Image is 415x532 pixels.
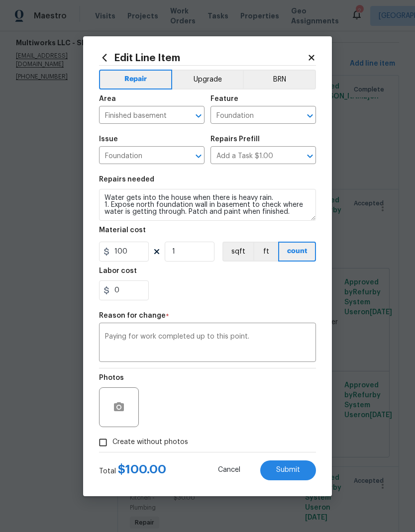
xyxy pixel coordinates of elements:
[192,149,206,163] button: Open
[99,52,307,63] h2: Edit Line Item
[260,460,316,480] button: Submit
[243,70,316,89] button: BRN
[99,267,137,274] h5: Labor cost
[303,149,317,163] button: Open
[99,136,118,143] h5: Issue
[99,176,154,183] h5: Repairs needed
[210,95,238,102] h5: Feature
[118,463,166,475] span: $ 100.00
[99,70,172,89] button: Repair
[105,333,310,354] textarea: Paying for work completed up to this point.
[303,109,317,123] button: Open
[210,136,260,143] h5: Repairs Prefill
[202,460,256,480] button: Cancel
[99,95,116,102] h5: Area
[99,374,124,381] h5: Photos
[276,466,300,474] span: Submit
[253,242,278,262] button: ft
[112,437,188,447] span: Create without photos
[99,464,166,476] div: Total
[172,70,243,89] button: Upgrade
[222,242,253,262] button: sqft
[99,189,316,221] textarea: Water gets into the house when there is heavy rain. 1. Expose north foundation wall in basement t...
[218,466,240,474] span: Cancel
[278,242,316,262] button: count
[99,312,166,319] h5: Reason for change
[99,227,146,234] h5: Material cost
[192,109,206,123] button: Open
